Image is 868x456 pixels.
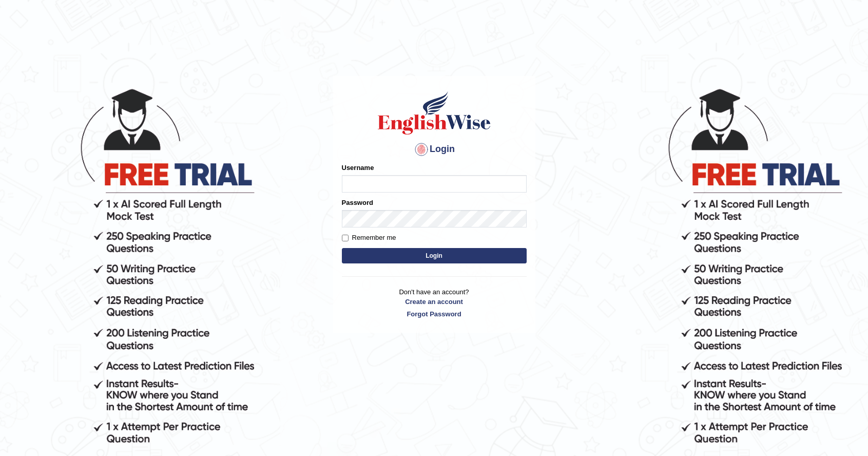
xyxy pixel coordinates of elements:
a: Create an account [342,297,527,307]
input: Remember me [342,235,349,241]
a: Forgot Password [342,309,527,319]
img: Logo of English Wise sign in for intelligent practice with AI [376,90,493,136]
p: Don't have an account? [342,287,527,319]
label: Password [342,198,373,207]
label: Username [342,163,374,173]
h4: Login [342,141,527,158]
button: Login [342,248,527,263]
label: Remember me [342,233,396,243]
